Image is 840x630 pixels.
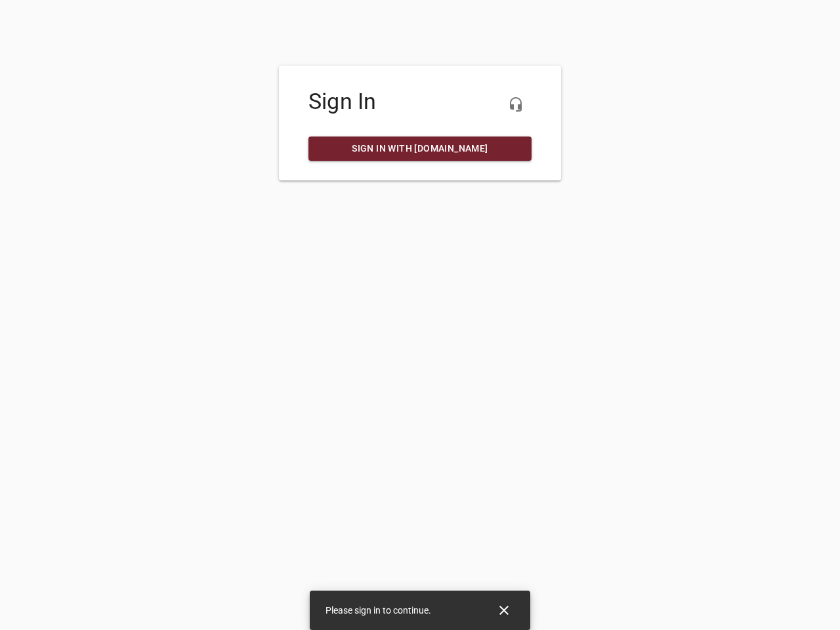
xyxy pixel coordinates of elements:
[308,89,532,115] h4: Sign In
[319,140,521,157] span: Sign in with [DOMAIN_NAME]
[488,595,520,626] button: Close
[308,136,532,161] a: Sign in with [DOMAIN_NAME]
[325,605,431,616] span: Please sign in to continue.
[500,89,532,120] button: Live Chat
